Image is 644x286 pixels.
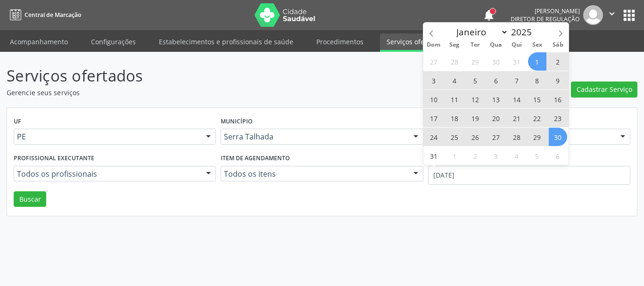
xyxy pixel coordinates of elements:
[3,33,74,50] a: Acompanhamento
[428,166,630,185] input: Selecione um intervalo
[25,11,81,19] span: Central de Marcação
[445,71,463,90] span: Agosto 4, 2025
[528,128,546,146] span: Agosto 29, 2025
[487,147,505,165] span: Setembro 3, 2025
[487,71,505,90] span: Agosto 6, 2025
[507,128,526,146] span: Agosto 28, 2025
[507,109,526,127] span: Agosto 21, 2025
[445,147,463,165] span: Setembro 1, 2025
[7,7,81,23] a: Central de Marcação
[511,7,580,15] div: [PERSON_NAME]
[424,147,443,165] span: Agosto 31, 2025
[511,15,580,23] span: Diretor de regulação
[583,5,603,25] img: img
[528,71,546,90] span: Agosto 8, 2025
[14,114,21,129] label: UF
[486,42,506,48] span: Qua
[423,42,444,48] span: Dom
[549,128,567,146] span: Agosto 30, 2025
[445,128,463,146] span: Agosto 25, 2025
[221,151,290,166] label: Item de agendamento
[7,64,448,88] p: Serviços ofertados
[487,128,505,146] span: Agosto 27, 2025
[621,7,637,24] button: apps
[528,109,546,127] span: Agosto 22, 2025
[507,52,526,71] span: Julho 31, 2025
[380,33,451,52] a: Serviços ofertados
[571,82,637,98] button: Cadastrar Serviço
[452,25,509,39] select: Month
[603,5,621,25] button: 
[424,71,443,90] span: Agosto 3, 2025
[577,84,632,94] span: Cadastrar Serviço
[424,52,443,71] span: Julho 27, 2025
[549,109,567,127] span: Agosto 23, 2025
[487,109,505,127] span: Agosto 20, 2025
[528,147,546,165] span: Setembro 5, 2025
[528,90,546,108] span: Agosto 15, 2025
[7,88,448,98] p: Gerencie seus serviços
[466,128,484,146] span: Agosto 26, 2025
[506,42,527,48] span: Qui
[310,33,370,50] a: Procedimentos
[466,71,484,90] span: Agosto 5, 2025
[224,132,404,141] span: Serra Talhada
[445,90,463,108] span: Agosto 11, 2025
[424,128,443,146] span: Agosto 24, 2025
[466,147,484,165] span: Setembro 2, 2025
[548,42,569,48] span: Sáb
[466,90,484,108] span: Agosto 12, 2025
[487,52,505,71] span: Julho 30, 2025
[224,169,404,179] span: Todos os itens
[466,109,484,127] span: Agosto 19, 2025
[84,33,142,50] a: Configurações
[527,42,548,48] span: Sex
[424,90,443,108] span: Agosto 10, 2025
[465,42,486,48] span: Ter
[507,147,526,165] span: Setembro 4, 2025
[549,71,567,90] span: Agosto 9, 2025
[14,151,94,166] label: Profissional executante
[424,109,443,127] span: Agosto 17, 2025
[221,114,253,129] label: Município
[152,33,300,50] a: Estabelecimentos e profissionais de saúde
[444,42,465,48] span: Seg
[482,8,495,22] button: notifications
[487,90,505,108] span: Agosto 13, 2025
[607,8,617,19] i: 
[17,132,197,141] span: PE
[14,191,46,207] button: Buscar
[17,169,197,179] span: Todos os profissionais
[549,52,567,71] span: Agosto 2, 2025
[528,52,546,71] span: Agosto 1, 2025
[507,90,526,108] span: Agosto 14, 2025
[445,52,463,71] span: Julho 28, 2025
[549,90,567,108] span: Agosto 16, 2025
[445,109,463,127] span: Agosto 18, 2025
[549,147,567,165] span: Setembro 6, 2025
[466,52,484,71] span: Julho 29, 2025
[507,71,526,90] span: Agosto 7, 2025
[508,26,539,38] input: Year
